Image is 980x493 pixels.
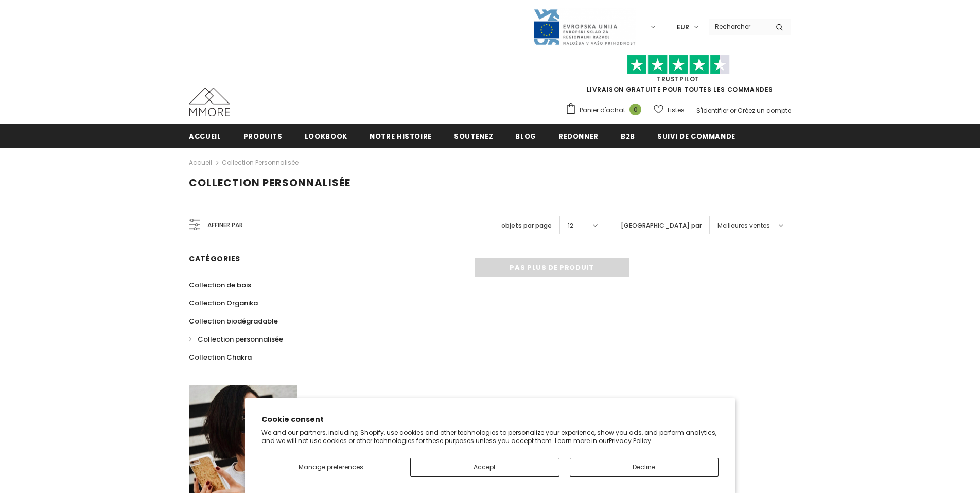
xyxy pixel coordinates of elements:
[627,55,730,75] img: Faites confiance aux étoiles pilotes
[515,124,536,147] a: Blog
[580,105,625,115] span: Panier d'achat
[198,334,283,344] span: Collection personnalisée
[570,458,719,477] button: Decline
[454,124,493,147] a: soutenez
[657,124,736,147] a: Suivi de commande
[222,158,299,167] a: Collection personnalisée
[709,19,768,34] input: Search Site
[657,75,699,83] a: TrustPilot
[668,105,685,115] span: Listes
[410,458,559,477] button: Accept
[189,352,252,362] span: Collection Chakra
[189,316,278,326] span: Collection biodégradable
[189,348,252,366] a: Collection Chakra
[609,436,651,445] a: Privacy Policy
[189,276,251,294] a: Collection de bois
[515,131,536,141] span: Blog
[243,124,283,147] a: Produits
[621,124,635,147] a: B2B
[370,131,432,141] span: Notre histoire
[261,429,719,445] p: We and our partners, including Shopify, use cookies and other technologies to personalize your ex...
[189,294,258,312] a: Collection Organika
[261,458,400,477] button: Manage preferences
[738,106,791,115] a: Créez un compte
[243,131,283,141] span: Produits
[189,176,351,190] span: Collection personnalisée
[654,101,685,119] a: Listes
[189,157,212,169] a: Accueil
[261,414,719,425] h2: Cookie consent
[558,131,599,141] span: Redonner
[189,312,278,330] a: Collection biodégradable
[189,330,283,348] a: Collection personnalisée
[677,22,689,32] span: EUR
[696,106,728,115] a: S'identifier
[305,124,347,147] a: Lookbook
[189,131,221,141] span: Accueil
[189,253,240,264] span: Catégories
[621,131,635,141] span: B2B
[558,124,599,147] a: Redonner
[621,220,702,231] label: [GEOGRAPHIC_DATA] par
[189,88,230,116] img: Cas MMORE
[568,220,573,231] span: 12
[565,59,791,94] span: LIVRAISON GRATUITE POUR TOUTES LES COMMANDES
[189,280,251,290] span: Collection de bois
[730,106,736,115] span: or
[717,220,770,231] span: Meilleures ventes
[207,219,243,231] span: Affiner par
[501,220,552,231] label: objets par page
[565,103,646,118] a: Panier d'achat 0
[370,124,432,147] a: Notre histoire
[189,298,258,308] span: Collection Organika
[454,131,493,141] span: soutenez
[305,131,347,141] span: Lookbook
[533,22,636,31] a: Javni Razpis
[189,124,221,147] a: Accueil
[533,8,636,46] img: Javni Razpis
[657,131,736,141] span: Suivi de commande
[299,463,363,471] span: Manage preferences
[629,104,641,115] span: 0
